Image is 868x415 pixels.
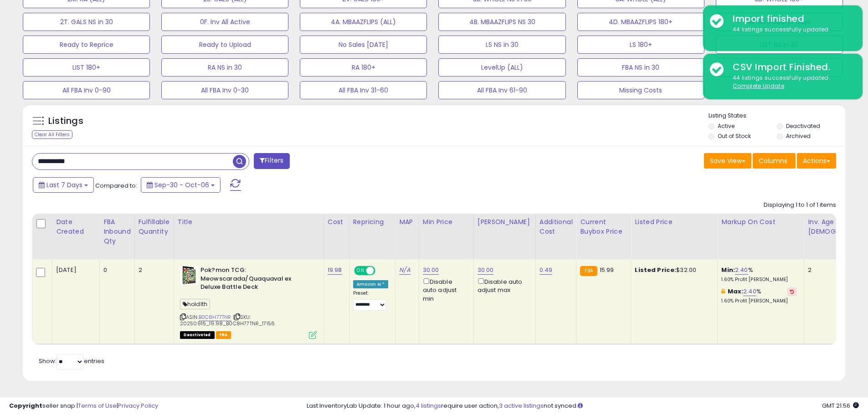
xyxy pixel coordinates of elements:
[353,280,389,288] div: Amazon AI *
[178,217,320,227] div: Title
[438,13,565,31] button: 4B. MBAAZFLIPS NS 30
[32,130,72,139] div: Clear All Filters
[577,36,704,54] button: LS 180+
[423,217,470,227] div: Min Price
[48,115,83,128] h5: Listings
[580,266,597,276] small: FBA
[56,266,92,274] div: [DATE]
[56,217,96,236] div: Date Created
[600,266,614,274] span: 15.99
[300,36,427,54] button: No Sales [DATE]
[139,217,170,236] div: Fulfillable Quantity
[9,401,42,410] strong: Copyright
[33,177,94,193] button: Last 7 Days
[822,401,859,410] span: 2025-10-14 21:56 GMT
[23,13,150,31] button: 2T. GALS NS in 30
[438,81,565,99] button: All FBA Inv 61-90
[353,290,389,311] div: Preset:
[118,401,158,410] a: Privacy Policy
[180,313,275,327] span: | SKU: 20250916_19.98_B0C8H77TNR_17156
[78,401,117,410] a: Terms of Use
[721,217,800,227] div: Markup on Cost
[580,217,627,236] div: Current Buybox Price
[759,156,787,165] span: Columns
[154,180,209,190] span: Sep-30 - Oct-06
[753,153,796,169] button: Columns
[764,201,836,210] div: Displaying 1 to 1 of 1 items
[399,217,415,227] div: MAP
[180,266,317,338] div: ASIN:
[300,13,427,31] button: 4A. MBAAZFLIPS (ALL)
[721,298,797,304] p: 1.60% Profit [PERSON_NAME]
[161,58,288,77] button: RA NS in 30
[374,267,388,275] span: OFF
[39,357,104,365] span: Show: entries
[254,153,289,169] button: Filters
[300,81,427,99] button: All FBA Inv 31-60
[733,82,784,90] u: Complete Update
[328,266,342,275] a: 19.98
[718,214,804,259] th: The percentage added to the cost of goods (COGS) that forms the calculator for Min & Max prices.
[577,13,704,31] button: 4D. MBAAZFLIPS 180+
[478,266,494,275] a: 30.00
[200,266,311,294] b: Pok?mon TCG: Meowscarada/Quaquaval ex Deluxe Battle Deck
[438,36,565,54] button: LS NS in 30
[103,217,131,246] div: FBA inbound Qty
[103,266,128,274] div: 0
[139,266,167,274] div: 2
[721,287,797,304] div: %
[499,401,544,410] a: 3 active listings
[635,266,676,274] b: Listed Price:
[438,58,565,77] button: LevelUp (ALL)
[199,313,231,321] a: B0C8H77TNR
[141,177,221,193] button: Sep-30 - Oct-06
[718,132,751,140] label: Out of Stock
[709,112,845,120] p: Listing States:
[718,122,734,130] label: Active
[577,58,704,77] button: FBA NS in 30
[355,267,366,275] span: ON
[735,266,748,275] a: 2.40
[721,266,735,274] b: Min:
[786,132,811,140] label: Archived
[539,266,553,275] a: 0.49
[180,266,198,284] img: 51cAdp9yRiL._SL40_.jpg
[478,217,532,227] div: [PERSON_NAME]
[161,13,288,31] button: 0F. Inv All Active
[539,217,573,236] div: Additional Cost
[353,217,392,227] div: Repricing
[635,266,710,274] div: $32.00
[23,36,150,54] button: Ready to Reprice
[161,36,288,54] button: Ready to Upload
[399,266,410,275] a: N/A
[726,12,856,26] div: Import finished
[328,217,345,227] div: Cost
[95,181,137,190] span: Compared to:
[743,287,756,296] a: 2.40
[23,58,150,77] button: LIST 180+
[46,180,82,190] span: Last 7 Days
[726,61,856,74] div: CSV Import Finished.
[300,58,427,77] button: RA 180+
[478,277,529,294] div: Disable auto adjust max
[786,122,820,130] label: Deactivated
[721,277,797,283] p: 1.60% Profit [PERSON_NAME]
[728,287,744,296] b: Max:
[180,299,210,309] span: holdlth
[423,277,467,303] div: Disable auto adjust min
[726,74,856,91] div: 44 listings successfully updated.
[721,266,797,283] div: %
[416,401,441,410] a: 4 listings
[635,217,714,227] div: Listed Price
[797,153,836,169] button: Actions
[726,26,856,34] div: 44 listings successfully updated.
[423,266,439,275] a: 30.00
[307,402,859,410] div: Last InventoryLab Update: 1 hour ago, require user action, not synced.
[704,153,751,169] button: Save View
[161,81,288,99] button: All FBA Inv 0-30
[216,331,231,339] span: FBA
[23,81,150,99] button: All FBA Inv 0-90
[577,81,704,99] button: Missing Costs
[180,331,215,339] span: All listings that are unavailable for purchase on Amazon for any reason other than out-of-stock
[9,402,158,410] div: seller snap | |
